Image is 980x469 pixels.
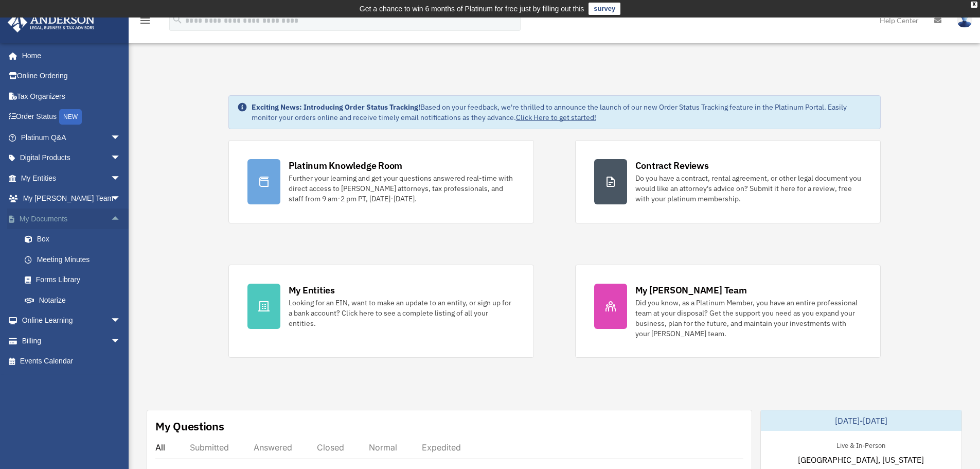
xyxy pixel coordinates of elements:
[7,86,136,107] a: Tax Organizers
[252,102,420,112] strong: Exciting News: Introducing Order Status Tracking!
[14,249,136,270] a: Meeting Minutes
[422,442,461,453] div: Expedited
[14,290,136,310] a: Notarize
[7,107,136,128] a: Order StatusNEW
[14,270,136,290] a: Forms Library
[190,442,229,453] div: Submitted
[111,168,131,189] span: arrow_drop_down
[7,351,136,372] a: Events Calendar
[252,102,872,123] div: Based on your feedback, we're thrilled to announce the launch of our new Order Status Tracking fe...
[254,442,292,453] div: Answered
[7,66,136,86] a: Online Ordering
[575,265,881,358] a: My [PERSON_NAME] Team Did you know, as a Platinum Member, you have an entire professional team at...
[5,12,98,32] img: Anderson Advisors Platinum Portal
[7,188,136,209] a: My [PERSON_NAME] Teamarrow_drop_down
[111,127,131,148] span: arrow_drop_down
[111,209,131,230] span: arrow_drop_up
[317,442,344,453] div: Closed
[289,159,403,172] div: Platinum Knowledge Room
[635,298,862,339] div: Did you know, as a Platinum Member, you have an entire professional team at your disposal? Get th...
[155,442,165,453] div: All
[111,188,131,210] span: arrow_drop_down
[7,148,136,168] a: Digital Productsarrow_drop_down
[798,454,924,466] span: [GEOGRAPHIC_DATA], [US_STATE]
[7,127,136,148] a: Platinum Q&Aarrow_drop_down
[516,113,596,122] a: Click Here to get started!
[635,159,709,172] div: Contract Reviews
[369,442,397,453] div: Normal
[155,419,224,434] div: My Questions
[228,265,534,358] a: My Entities Looking for an EIN, want to make an update to an entity, or sign up for a bank accoun...
[7,310,136,331] a: Online Learningarrow_drop_down
[7,209,136,229] a: My Documentsarrow_drop_up
[589,3,620,15] a: survey
[289,173,515,204] div: Further your learning and get your questions answered real-time with direct access to [PERSON_NAM...
[111,331,131,352] span: arrow_drop_down
[7,331,136,351] a: Billingarrow_drop_down
[635,173,862,204] div: Do you have a contract, rental agreement, or other legal document you would like an attorney's ad...
[761,410,961,431] div: [DATE]-[DATE]
[289,284,335,297] div: My Entities
[7,45,131,66] a: Home
[957,13,972,28] img: User Pic
[172,14,183,25] i: search
[7,168,136,188] a: My Entitiesarrow_drop_down
[971,2,977,8] div: close
[111,148,131,169] span: arrow_drop_down
[575,140,881,223] a: Contract Reviews Do you have a contract, rental agreement, or other legal document you would like...
[360,3,584,15] div: Get a chance to win 6 months of Platinum for free just by filling out this
[111,310,131,332] span: arrow_drop_down
[289,298,515,328] div: Looking for an EIN, want to make an update to an entity, or sign up for a bank account? Click her...
[635,284,747,297] div: My [PERSON_NAME] Team
[139,14,151,27] i: menu
[59,109,82,125] div: NEW
[828,439,894,450] div: Live & In-Person
[14,229,136,250] a: Box
[139,18,151,27] a: menu
[228,140,534,223] a: Platinum Knowledge Room Further your learning and get your questions answered real-time with dire...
